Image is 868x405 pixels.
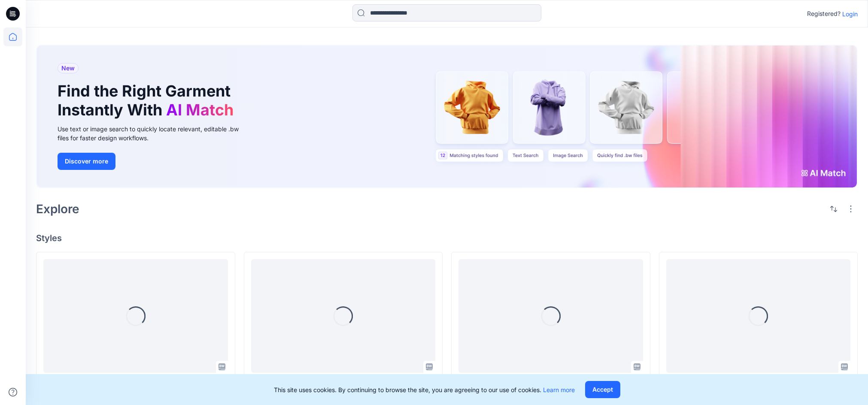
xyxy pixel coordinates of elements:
[807,9,841,19] p: Registered?
[274,385,575,394] p: This site uses cookies. By continuing to browse the site, you are agreeing to our use of cookies.
[58,153,115,170] button: Discover more
[61,63,75,73] span: New
[58,82,238,119] h1: Find the Right Garment Instantly With
[585,381,620,398] button: Accept
[36,202,79,216] h2: Explore
[58,124,251,142] div: Use text or image search to quickly locate relevant, editable .bw files for faster design workflows.
[166,100,234,119] span: AI Match
[842,9,858,18] p: Login
[36,233,858,243] h4: Styles
[543,386,575,393] a: Learn more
